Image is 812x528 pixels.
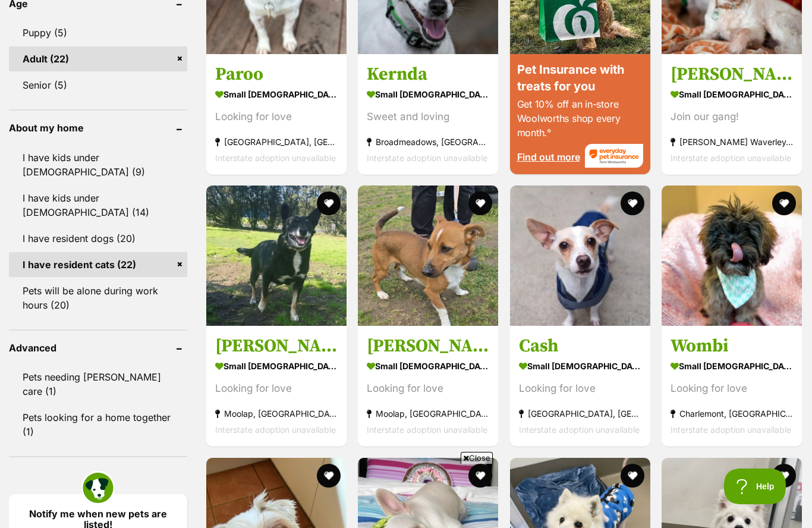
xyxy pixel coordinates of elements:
button: favourite [772,191,796,215]
a: Pets looking for a home together (1) [9,405,187,444]
span: Interstate adoption unavailable [519,425,640,435]
strong: small [DEMOGRAPHIC_DATA] Dog [215,85,338,102]
img: Lucy (51368) - Australian Kelpie Dog [206,186,347,326]
span: Interstate adoption unavailable [671,425,791,435]
strong: small [DEMOGRAPHIC_DATA] Dog [367,85,489,102]
a: Wombi small [DEMOGRAPHIC_DATA] Dog Looking for love Charlemont, [GEOGRAPHIC_DATA] Interstate adop... [662,326,802,447]
span: Interstate adoption unavailable [215,152,336,162]
a: Puppy (5) [9,20,187,45]
strong: Charlemont, [GEOGRAPHIC_DATA] [671,406,793,422]
a: Kernda small [DEMOGRAPHIC_DATA] Dog Sweet and loving Broadmeadows, [GEOGRAPHIC_DATA] Interstate a... [358,54,498,174]
a: [PERSON_NAME] (51368) small [DEMOGRAPHIC_DATA] Dog Looking for love Moolap, [GEOGRAPHIC_DATA] Int... [206,326,347,447]
div: Looking for love [215,108,338,124]
strong: [PERSON_NAME] Waverley, [GEOGRAPHIC_DATA] [671,133,793,149]
img: Rex (66967) - Jack Russell Terrier Dog [358,186,498,326]
strong: [GEOGRAPHIC_DATA], [GEOGRAPHIC_DATA] [215,133,338,149]
strong: small [DEMOGRAPHIC_DATA] Dog [671,357,793,375]
div: Sweet and loving [367,108,489,124]
a: [PERSON_NAME] (66967) small [DEMOGRAPHIC_DATA] Dog Looking for love Moolap, [GEOGRAPHIC_DATA] Int... [358,326,498,447]
strong: small [DEMOGRAPHIC_DATA] Dog [215,357,338,375]
span: Interstate adoption unavailable [367,425,487,435]
h3: Paroo [215,62,338,85]
a: Pets needing [PERSON_NAME] care (1) [9,364,187,404]
img: Wombi - Shih Tzu x Poodle (Miniature) Dog [662,186,802,326]
h3: [PERSON_NAME] and [PERSON_NAME] [671,62,793,85]
a: Cash small [DEMOGRAPHIC_DATA] Dog Looking for love [GEOGRAPHIC_DATA], [GEOGRAPHIC_DATA] Interstat... [510,326,650,447]
strong: Moolap, [GEOGRAPHIC_DATA] [367,406,489,422]
span: Interstate adoption unavailable [671,152,791,162]
a: [PERSON_NAME] and [PERSON_NAME] small [DEMOGRAPHIC_DATA] Dog Join our gang! [PERSON_NAME] Waverle... [662,54,802,174]
div: Looking for love [519,381,641,397]
button: favourite [621,191,644,215]
span: Close [461,452,493,464]
a: I have kids under [DEMOGRAPHIC_DATA] (9) [9,145,187,184]
div: Looking for love [367,381,489,397]
a: I have resident dogs (20) [9,226,187,251]
iframe: Help Scout Beacon - Open [724,469,788,504]
header: About my home [9,122,187,133]
a: Paroo small [DEMOGRAPHIC_DATA] Dog Looking for love [GEOGRAPHIC_DATA], [GEOGRAPHIC_DATA] Intersta... [206,54,347,174]
h3: [PERSON_NAME] (51368) [215,335,338,357]
span: Interstate adoption unavailable [367,152,487,162]
iframe: Advertisement [190,469,622,522]
button: favourite [621,464,644,488]
div: Looking for love [671,381,793,397]
header: Advanced [9,342,187,353]
span: Interstate adoption unavailable [215,425,336,435]
strong: small [DEMOGRAPHIC_DATA] Dog [671,85,793,102]
h3: Wombi [671,335,793,357]
button: favourite [469,191,493,215]
strong: [GEOGRAPHIC_DATA], [GEOGRAPHIC_DATA] [519,406,641,422]
strong: small [DEMOGRAPHIC_DATA] Dog [519,357,641,375]
button: favourite [772,464,796,488]
a: Pets will be alone during work hours (20) [9,278,187,318]
a: Adult (22) [9,46,187,71]
h3: Kernda [367,62,489,85]
a: I have resident cats (22) [9,252,187,277]
img: Cash - Chihuahua x Jack Russell Terrier Dog [510,186,650,326]
h3: [PERSON_NAME] (66967) [367,335,489,357]
div: Looking for love [215,381,338,397]
strong: Broadmeadows, [GEOGRAPHIC_DATA] [367,133,489,149]
a: Senior (5) [9,73,187,98]
h3: Cash [519,335,641,357]
a: I have kids under [DEMOGRAPHIC_DATA] (14) [9,186,187,225]
strong: Moolap, [GEOGRAPHIC_DATA] [215,406,338,422]
strong: small [DEMOGRAPHIC_DATA] Dog [367,357,489,375]
div: Join our gang! [671,108,793,124]
button: favourite [317,191,341,215]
